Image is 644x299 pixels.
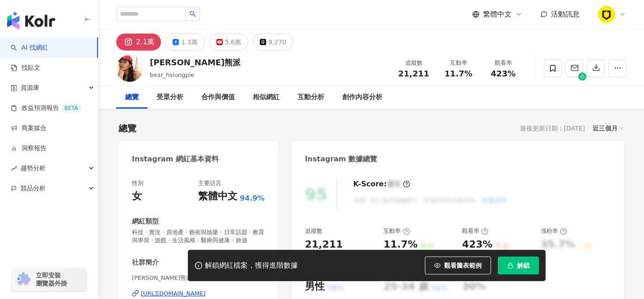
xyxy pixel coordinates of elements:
[21,158,46,178] span: 趨勢分析
[150,72,194,78] span: bear_hsiungpie
[132,190,142,203] div: 女
[132,290,265,298] a: [URL][DOMAIN_NAME]
[205,261,298,270] div: 解鎖網紅檔案，獲得進階數據
[11,144,47,153] a: 洞察報告
[353,179,410,189] div: K-Score :
[11,124,47,133] a: 商案媒合
[11,104,81,113] a: 效益預測報告BETA
[132,217,159,226] div: 網紅類型
[225,36,241,48] div: 5.6萬
[119,122,136,135] div: 總覽
[551,10,580,18] span: 活動訊息
[445,69,472,78] span: 11.7%
[486,59,520,67] div: 觀看率
[462,227,488,235] div: 觀看率
[132,228,265,244] span: 科技 · 實況 · 房地產 · 藝術與娛樂 · 日常話題 · 教育與學習 · 遊戲 · 生活風格 · 醫療與健康 · 旅遊
[383,238,417,252] div: 11.7%
[165,34,204,51] button: 1.3萬
[198,190,237,203] div: 繁體中文
[11,43,48,52] a: searchAI 找網紅
[36,271,67,287] span: 立即安裝 瀏覽器外掛
[253,92,280,103] div: 相似網紅
[11,63,40,72] a: 找貼文
[297,92,324,103] div: 互動分析
[383,227,410,235] div: 互動率
[132,154,219,164] div: Instagram 網紅基本資料
[136,36,154,48] div: 2.1萬
[598,6,615,23] img: RH.png
[305,238,343,252] div: 21,211
[209,34,248,51] button: 5.6萬
[150,57,241,68] div: [PERSON_NAME]熊派
[498,257,539,274] button: 解鎖
[116,55,143,82] img: KOL Avatar
[305,154,377,164] div: Instagram 數據總覽
[240,194,265,203] span: 94.9%
[157,92,183,103] div: 受眾分析
[132,179,144,187] div: 性別
[141,290,206,298] div: [URL][DOMAIN_NAME]
[11,165,17,172] span: rise
[21,178,46,198] span: 競品分析
[12,267,87,291] a: chrome extension立即安裝 瀏覽器外掛
[397,59,431,67] div: 追蹤數
[444,262,482,269] span: 觀看圖表範例
[520,125,585,132] div: 最後更新日期：[DATE]
[305,227,322,235] div: 追蹤數
[116,34,161,51] button: 2.1萬
[541,227,567,235] div: 漲粉率
[198,179,221,187] div: 主要語言
[125,92,139,103] div: 總覽
[517,262,530,269] span: 解鎖
[342,92,382,103] div: 創作內容分析
[425,257,491,274] button: 觀看圖表範例
[14,272,32,286] img: chrome extension
[491,69,516,78] span: 423%
[190,11,196,17] span: search
[7,12,55,29] img: logo
[593,122,624,134] div: 近三個月
[398,69,429,78] span: 21,211
[181,36,197,48] div: 1.3萬
[305,280,325,294] div: 男性
[268,36,286,48] div: 9,270
[441,59,475,67] div: 互動率
[201,92,235,103] div: 合作與價值
[462,238,492,252] div: 423%
[21,78,39,98] span: 資源庫
[483,9,512,19] span: 繁體中文
[253,34,293,51] button: 9,270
